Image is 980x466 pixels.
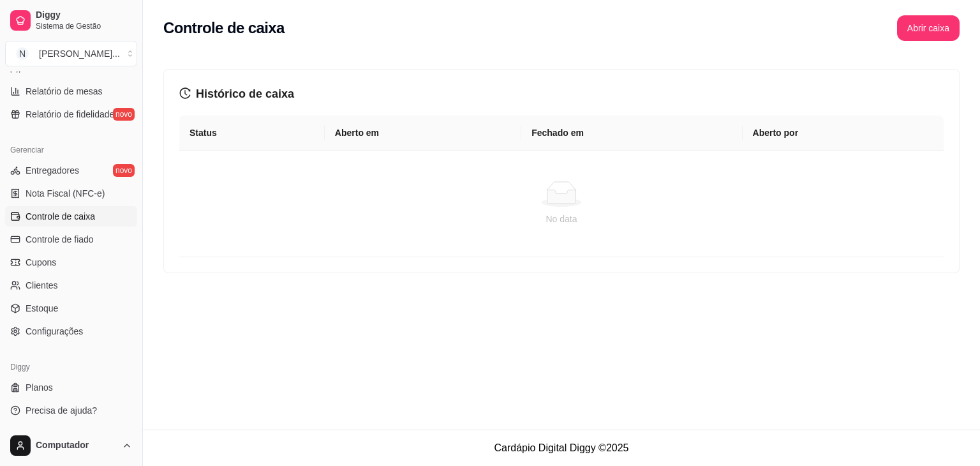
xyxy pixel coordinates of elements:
[5,321,137,342] a: Configurações
[5,377,137,398] a: Planos
[26,210,95,223] span: Controle de caixa
[36,21,132,31] span: Sistema de Gestão
[36,440,117,451] span: Computador
[521,116,742,151] th: Fechado em
[26,164,79,177] span: Entregadores
[5,81,137,101] a: Relatório de mesas
[5,104,137,124] a: Relatório de fidelidadenovo
[5,206,137,227] a: Controle de caixa
[26,108,114,121] span: Relatório de fidelidade
[5,160,137,181] a: Entregadoresnovo
[26,233,94,246] span: Controle de fiado
[26,404,97,417] span: Precisa de ajuda?
[26,302,58,315] span: Estoque
[179,116,325,151] th: Status
[26,381,53,394] span: Planos
[179,85,944,103] h3: Histórico de caixa
[26,187,105,200] span: Nota Fiscal (NFC-e)
[179,87,191,99] span: history
[26,325,83,338] span: Configurações
[5,298,137,319] a: Estoque
[5,140,137,160] div: Gerenciar
[325,116,521,151] th: Aberto em
[36,10,132,21] span: Diggy
[897,15,960,41] button: Abrir caixa
[5,252,137,273] a: Cupons
[26,256,56,269] span: Cupons
[5,5,137,36] a: DiggySistema de Gestão
[16,47,29,60] span: N
[5,400,137,421] a: Precisa de ajuda?
[26,279,58,292] span: Clientes
[39,47,120,60] div: [PERSON_NAME] ...
[5,41,137,66] button: Select a team
[5,357,137,377] div: Diggy
[5,229,137,250] a: Controle de fiado
[26,85,103,98] span: Relatório de mesas
[5,430,137,461] button: Computador
[5,275,137,296] a: Clientes
[143,430,980,466] footer: Cardápio Digital Diggy © 2025
[743,116,944,151] th: Aberto por
[195,212,928,226] div: No data
[163,18,285,38] h2: Controle de caixa
[5,183,137,204] a: Nota Fiscal (NFC-e)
